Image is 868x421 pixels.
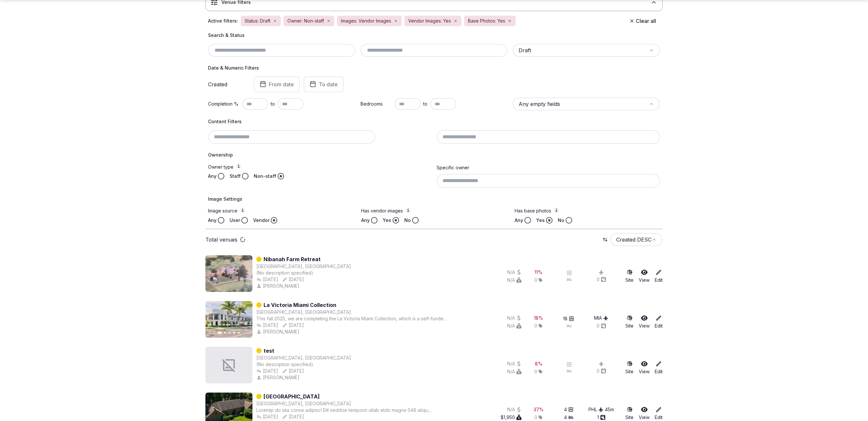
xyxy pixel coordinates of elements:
[282,413,304,420] button: [DATE]
[507,361,522,367] div: N/A
[563,315,568,322] span: 18
[282,368,304,374] button: [DATE]
[558,217,564,224] label: No
[205,236,237,243] p: Total venues
[256,413,278,420] button: [DATE]
[256,361,351,368] div: (No description specified)
[625,361,634,375] a: Site
[507,277,522,283] button: N/A
[406,208,411,213] button: Has vendor images
[507,323,522,329] button: N/A
[319,81,338,88] span: To date
[254,173,276,179] label: Non-staff
[534,414,537,421] span: 0
[639,269,650,283] a: View
[361,208,506,214] label: Has vendor images
[597,276,606,283] button: 0
[639,361,650,375] a: View
[253,217,269,224] label: Vendor
[256,368,278,374] button: [DATE]
[256,328,301,335] button: [PERSON_NAME]
[208,65,660,71] h4: Date & Numeric Filters
[208,208,353,214] label: Image source
[507,315,522,321] div: N/A
[256,276,278,283] button: [DATE]
[535,361,542,367] button: 8%
[535,269,542,276] button: 11%
[534,368,537,375] span: 0
[588,406,603,413] button: PHL
[205,301,252,338] img: Featured image for La Victoria Miami Collection
[236,163,241,169] button: Owner type
[264,255,321,263] a: Nibanah Farm Retreat
[625,269,634,283] a: Site
[208,32,660,39] h4: Search & Status
[256,283,301,289] button: [PERSON_NAME]
[605,406,614,413] div: 45 m
[655,361,663,375] a: Edit
[256,263,351,270] div: [GEOGRAPHIC_DATA], [GEOGRAPHIC_DATA]
[535,269,542,276] div: 11 %
[564,414,573,421] button: 4
[208,118,660,125] h4: Content Filters
[655,315,663,329] a: Edit
[287,18,324,24] span: Owner: Non-staff
[564,406,567,413] span: 4
[256,322,278,328] button: [DATE]
[423,101,427,107] span: to
[218,331,222,334] button: Go to slide 1
[655,269,663,283] a: Edit
[625,406,634,421] a: Site
[269,81,294,88] span: From date
[534,406,544,413] button: 37%
[256,374,301,381] div: [PERSON_NAME]
[224,332,226,334] button: Go to slide 2
[256,400,351,407] button: [GEOGRAPHIC_DATA], [GEOGRAPHIC_DATA]
[515,217,523,224] label: Any
[507,406,522,413] button: N/A
[230,173,241,179] label: Staff
[408,18,451,24] span: Vendor Images: Yes
[535,361,542,367] div: 8 %
[208,18,238,24] span: Active filters:
[264,393,320,400] a: [GEOGRAPHIC_DATA]
[564,406,573,413] button: 4
[208,152,660,158] h4: Ownership
[594,315,608,321] button: MIA
[256,355,351,361] button: [GEOGRAPHIC_DATA], [GEOGRAPHIC_DATA]
[468,18,505,24] span: Base Photos: Yes
[501,414,522,421] button: $1,950
[515,208,660,214] label: Has base photos
[208,217,217,224] label: Any
[534,277,537,283] span: 0
[264,301,336,309] a: La Victoria Miami Collection
[256,315,447,322] div: This fall 2025, we are completing the La Victoria Miami Collection, which is a self-funded develo...
[534,315,543,321] button: 18%
[208,173,217,179] label: Any
[208,101,239,107] label: Completion %
[238,332,240,334] button: Go to slide 5
[361,101,392,107] label: Bedrooms
[245,18,270,24] span: Status: Draft
[254,76,300,92] button: From date
[625,315,634,329] a: Site
[597,323,606,329] div: 0
[597,368,606,374] div: 0
[282,322,304,328] button: [DATE]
